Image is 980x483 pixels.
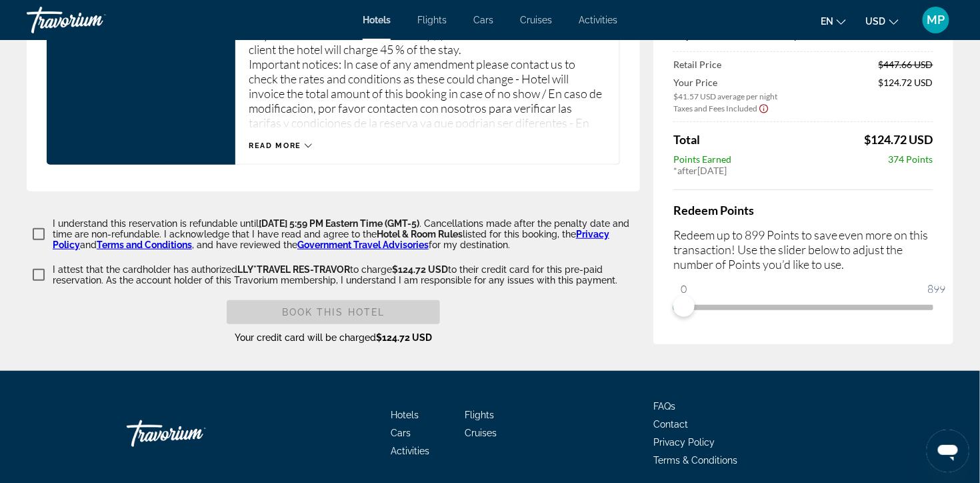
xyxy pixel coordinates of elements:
a: FAQs [653,401,675,412]
span: en [821,16,833,27]
ngx-slider: ngx-slider [673,305,933,308]
button: User Menu [919,6,953,34]
span: Your credit card will be charged [235,332,432,343]
button: Show Taxes and Fees disclaimer [759,102,769,114]
h4: Redeem Points [673,203,933,217]
a: Travorium [27,3,160,37]
button: Show Taxes and Fees breakdown [673,101,769,115]
p: Any cancellation with less than 4 day(s) before of the arrival of the client the hotel will charg... [249,27,606,127]
a: Cars [473,15,493,25]
span: MP [927,13,945,27]
p: I attest that the cardholder has authorized to charge to their credit card for this pre-paid rese... [53,264,640,286]
a: Terms and Conditions [97,239,192,250]
p: Redeem up to 899 Points to save even more on this transaction! Use the slider below to adjust the... [673,227,933,272]
a: Government Travel Advisories [297,239,429,250]
a: Cars [391,428,411,438]
a: Activities [391,446,430,456]
span: Taxes and Fees Included [673,103,757,113]
span: Hotel & Room Rules [377,229,463,239]
span: after [677,165,697,176]
span: $124.72 USD [376,332,432,343]
a: Contact [653,419,688,430]
a: Hotels [363,15,391,25]
span: 374 Points [889,153,933,165]
span: LLY*TRAVEL RES-TRAVOR [237,264,350,275]
button: Change currency [866,11,899,31]
span: [DATE] 5:59 PM Eastern Time (GMT-5) [259,218,419,229]
iframe: Button to launch messaging window [927,430,969,472]
div: * [DATE] [673,165,933,176]
span: $124.72 USD [392,264,448,275]
a: Terms & Conditions [653,455,737,466]
span: 0 [679,281,689,297]
button: Read more [249,141,312,151]
span: Your Price [673,77,777,88]
span: $124.72 USD [879,77,933,101]
p: I understand this reservation is refundable until . Cancellations made after the penalty date and... [53,218,640,250]
a: Go Home [127,414,260,454]
a: Flights [465,410,495,420]
span: $41.57 USD average per night [673,91,777,101]
span: Read more [249,141,301,150]
span: $447.66 USD [879,59,933,70]
a: Activities [579,15,617,25]
a: Privacy Policy [653,437,715,448]
a: Hotels [391,410,419,420]
a: Cruises [520,15,552,25]
span: Retail Price [673,59,721,70]
button: Change language [821,11,846,31]
span: ngx-slider [673,296,695,317]
span: 899 [926,281,948,297]
span: Total [673,132,700,147]
span: $124.72 USD [865,132,933,147]
a: Cruises [465,428,497,438]
span: USD [866,16,886,27]
a: Privacy Policy [53,229,609,250]
span: Points Earned [673,153,731,165]
a: Flights [417,15,447,25]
